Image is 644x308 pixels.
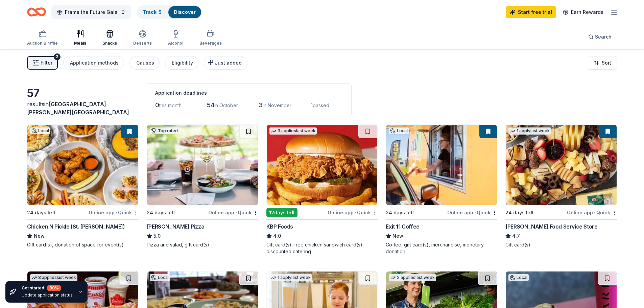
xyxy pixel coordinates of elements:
[41,59,52,67] span: Filter
[208,208,258,217] div: Online app Quick
[215,60,242,66] span: Just added
[150,274,170,281] div: Local
[27,27,58,49] button: Auction & raffle
[207,101,214,109] span: 54
[355,210,356,215] span: •
[389,127,409,134] div: Local
[147,209,175,217] div: 24 days left
[147,241,258,248] div: Pizza and salad, gift card(s)
[22,285,73,291] div: Get started
[129,56,160,70] button: Causes
[386,124,497,255] a: Image for Exit 11 CoffeeLocal24 days leftOnline app•QuickExit 11 CoffeeNewCoffee, gift card(s), m...
[22,292,73,298] div: Update application status
[505,209,534,217] div: 24 days left
[512,232,520,240] span: 4.7
[155,89,343,97] div: Application deadlines
[313,102,329,108] span: passed
[386,241,497,255] div: Coffee, gift card(s), merchandise, monetary donation
[165,56,198,70] button: Eligibility
[172,59,193,67] div: Eligibility
[174,9,196,15] a: Discover
[267,125,378,205] img: Image for KBP Foods
[63,56,124,70] button: Application methods
[389,274,436,281] div: 2 applies last week
[259,101,263,109] span: 3
[583,30,617,44] button: Search
[153,232,161,240] span: 5.0
[506,6,556,18] a: Start free trial
[74,27,86,49] button: Meals
[51,5,131,19] button: Frame the Future Gala
[27,87,139,100] div: 57
[595,33,612,41] span: Search
[266,124,378,255] a: Image for KBP Foods3 applieslast week12days leftOnline app•QuickKBP Foods4.0Gift card(s), free ch...
[235,210,237,215] span: •
[588,56,617,70] button: Sort
[136,59,154,67] div: Causes
[47,285,61,291] div: 80 %
[137,5,202,19] button: Track· 5Discover
[506,125,617,205] img: Image for Gordon Food Service Store
[168,27,183,49] button: Alcohol
[54,53,61,60] div: 2
[392,232,403,240] span: New
[30,127,50,134] div: Local
[27,124,139,248] a: Image for Chicken N Pickle (St. Charles)Local24 days leftOnline app•QuickChicken N Pickle (St. [P...
[505,241,617,248] div: Gift card(s)
[147,124,258,248] a: Image for Dewey's PizzaTop rated24 days leftOnline app•Quick[PERSON_NAME] Pizza5.0Pizza and salad...
[27,209,55,217] div: 24 days left
[27,100,139,116] div: results
[310,101,313,109] span: 1
[559,6,607,18] a: Earn Rewards
[27,56,58,70] button: Filter2
[447,208,497,217] div: Online app Quick
[27,41,58,46] div: Auction & raffle
[204,56,247,70] button: Just added
[27,4,46,20] a: Home
[116,210,117,215] span: •
[505,124,617,248] a: Image for Gordon Food Service Store1 applylast week24 days leftOnline app•Quick[PERSON_NAME] Food...
[74,41,86,46] div: Meals
[159,102,182,108] span: this month
[199,27,222,49] button: Beverages
[328,208,378,217] div: Online app Quick
[27,241,139,248] div: Gift card(s), donation of space for event(s)
[89,208,139,217] div: Online app Quick
[266,241,378,255] div: Gift card(s), free chicken sandwich card(s), discounted catering
[266,208,297,217] div: 12 days left
[147,125,258,205] img: Image for Dewey's Pizza
[27,101,129,116] span: [GEOGRAPHIC_DATA][PERSON_NAME][GEOGRAPHIC_DATA]
[508,274,529,281] div: Local
[102,41,117,46] div: Snacks
[474,210,476,215] span: •
[65,8,118,16] span: Frame the Future Gala
[147,222,204,231] div: [PERSON_NAME] Pizza
[150,127,179,134] div: Top rated
[505,222,597,231] div: [PERSON_NAME] Food Service Store
[594,210,595,215] span: •
[263,102,291,108] span: in November
[27,125,138,205] img: Image for Chicken N Pickle (St. Charles)
[214,102,238,108] span: in October
[273,232,281,240] span: 4.0
[133,27,152,49] button: Desserts
[34,232,45,240] span: New
[143,9,162,15] a: Track· 5
[27,101,129,116] span: in
[70,59,119,67] div: Application methods
[567,208,617,217] div: Online app Quick
[269,127,317,135] div: 3 applies last week
[386,125,497,205] img: Image for Exit 11 Coffee
[269,274,312,281] div: 1 apply last week
[266,222,293,231] div: KBP Foods
[386,209,414,217] div: 24 days left
[155,101,159,109] span: 0
[602,59,611,67] span: Sort
[102,27,117,49] button: Snacks
[386,222,419,231] div: Exit 11 Coffee
[508,127,551,135] div: 1 apply last week
[133,41,152,46] div: Desserts
[168,41,183,46] div: Alcohol
[30,274,77,281] div: 8 applies last week
[27,222,125,231] div: Chicken N Pickle (St. [PERSON_NAME])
